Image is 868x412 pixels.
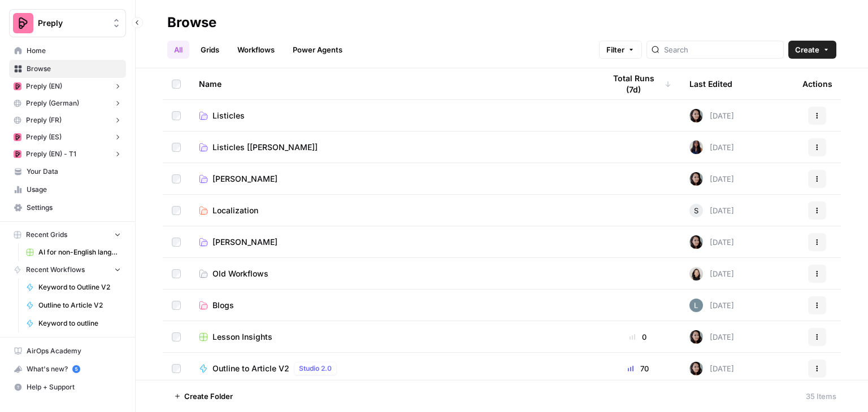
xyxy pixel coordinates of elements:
[167,14,216,32] div: Browse
[299,363,332,374] span: Studio 2.0
[26,132,62,142] span: Preply (ES)
[199,173,587,185] a: [PERSON_NAME]
[689,235,734,249] div: [DATE]
[212,142,318,153] span: Listicles [[PERSON_NAME]]
[38,247,121,257] span: AI for non-English languages
[26,230,67,240] span: Recent Grids
[9,261,126,278] button: Recent Workflows
[689,109,703,122] img: 0od0somutai3rosqwdkhgswflu93
[694,205,698,216] span: S
[605,331,671,343] div: 0
[689,68,732,99] div: Last Edited
[689,330,703,344] img: 0od0somutai3rosqwdkhgswflu93
[9,112,126,129] button: Preply (FR)
[212,173,277,185] span: [PERSON_NAME]
[605,68,671,99] div: Total Runs (7d)
[27,382,121,392] span: Help + Support
[21,278,126,296] a: Keyword to Outline V2
[689,204,734,217] div: [DATE]
[795,44,819,55] span: Create
[167,387,240,405] button: Create Folder
[689,362,703,375] img: 0od0somutai3rosqwdkhgswflu93
[199,268,587,279] a: Old Workflows
[9,42,126,60] a: Home
[212,268,268,279] span: Old Workflows
[13,13,33,33] img: Preply Logo
[689,141,703,154] img: rox323kbkgutb4wcij4krxobkpon
[26,81,62,91] span: Preply (EN)
[26,98,79,108] span: Preply (German)
[689,141,734,154] div: [DATE]
[212,331,272,343] span: Lesson Insights
[664,44,779,55] input: Search
[9,226,126,243] button: Recent Grids
[199,331,587,343] a: Lesson Insights
[167,41,189,59] a: All
[599,41,642,59] button: Filter
[184,391,233,402] span: Create Folder
[689,267,703,280] img: t5ef5oef8zpw1w4g2xghobes91mw
[27,346,121,356] span: AirOps Academy
[199,110,587,121] a: Listicles
[9,146,126,163] button: Preply (EN) - T1
[9,163,126,181] a: Your Data
[212,363,289,374] span: Outline to Article V2
[689,172,734,186] div: [DATE]
[802,68,832,99] div: Actions
[38,282,121,292] span: Keyword to Outline V2
[27,64,121,74] span: Browse
[21,296,126,314] a: Outline to Article V2
[21,314,126,332] a: Keyword to outline
[26,149,76,159] span: Preply (EN) - T1
[689,362,734,375] div: [DATE]
[27,203,121,213] span: Settings
[9,181,126,199] a: Usage
[14,82,21,90] img: mhz6d65ffplwgtj76gcfkrq5icux
[689,235,703,249] img: 0od0somutai3rosqwdkhgswflu93
[27,166,121,177] span: Your Data
[199,205,587,216] a: Localization
[14,133,21,141] img: mhz6d65ffplwgtj76gcfkrq5icux
[38,318,121,328] span: Keyword to outline
[689,172,703,186] img: 0od0somutai3rosqwdkhgswflu93
[38,300,121,310] span: Outline to Article V2
[14,150,21,158] img: mhz6d65ffplwgtj76gcfkrq5icux
[9,60,126,78] a: Browse
[194,41,226,59] a: Grids
[10,361,125,378] div: What's new?
[689,299,703,312] img: lv9aeu8m5xbjlu53qhb6bdsmtbjy
[9,9,126,37] button: Workspace: Preply
[9,199,126,217] a: Settings
[605,363,671,374] div: 70
[212,110,245,121] span: Listicles
[9,360,126,378] button: What's new? 5
[9,95,126,112] button: Preply (German)
[788,41,836,59] button: Create
[9,342,126,360] a: AirOps Academy
[689,267,734,280] div: [DATE]
[212,205,258,216] span: Localization
[27,185,121,195] span: Usage
[199,362,587,375] a: Outline to Article V2Studio 2.0
[231,41,281,59] a: Workflows
[606,44,624,55] span: Filter
[9,78,126,95] button: Preply (EN)
[72,365,80,373] a: 5
[689,109,734,122] div: [DATE]
[199,142,587,153] a: Listicles [[PERSON_NAME]]
[286,41,349,59] a: Power Agents
[199,300,587,311] a: Blogs
[689,330,734,344] div: [DATE]
[27,46,121,56] span: Home
[9,129,126,146] button: Preply (ES)
[689,299,734,312] div: [DATE]
[38,17,106,29] span: Preply
[21,243,126,261] a: AI for non-English languages
[75,366,77,372] text: 5
[26,265,85,275] span: Recent Workflows
[212,300,234,311] span: Blogs
[212,236,277,248] span: [PERSON_NAME]
[199,236,587,248] a: [PERSON_NAME]
[26,115,62,125] span: Preply (FR)
[806,391,836,402] div: 35 Items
